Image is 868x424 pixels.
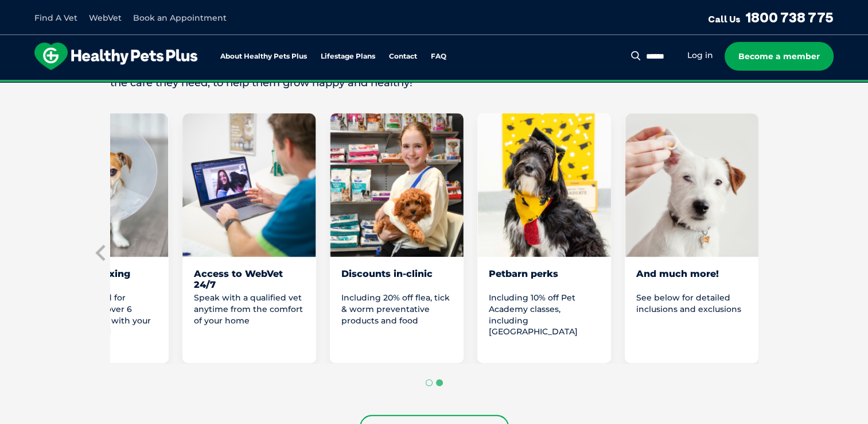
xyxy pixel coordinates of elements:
li: 7 of 8 [477,113,611,363]
a: Log in [687,50,713,61]
div: Petbarn perks [489,268,600,290]
ul: Select a slide to show [110,377,758,388]
a: Lifestage Plans [321,53,375,60]
img: hpp-logo [34,43,197,70]
button: Search [629,50,643,61]
p: See below for detailed inclusions and exclusions [636,292,747,315]
a: Contact [389,53,417,60]
div: Access to WebVet 24/7 [194,268,305,290]
a: Become a member [725,42,834,71]
a: WebVet [89,13,122,23]
a: Find A Vet [34,13,77,23]
div: Discounts in-clinic [341,268,452,290]
li: 6 of 8 [330,113,464,363]
button: Previous slide [93,244,110,261]
a: About Healthy Pets Plus [220,53,307,60]
span: Including 20% off flea, tick & worm preventative products and food [341,292,450,325]
a: FAQ [431,53,446,60]
p: Including 10% off Pet Academy classes, including [GEOGRAPHIC_DATA] [489,292,600,337]
p: Speak with a qualified vet anytime from the comfort of your home [194,292,305,326]
a: Book an Appointment [133,13,227,23]
li: 8 of 8 [625,113,758,363]
span: Proactive, preventative wellness program designed to keep your pet healthier and happier for longer [220,80,648,91]
span: Call Us [708,13,741,25]
button: Go to page 2 [436,379,443,386]
li: 5 of 8 [182,113,316,363]
div: And much more! [636,268,747,290]
button: Go to page 1 [426,379,433,386]
a: Call Us1800 738 775 [708,9,834,26]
